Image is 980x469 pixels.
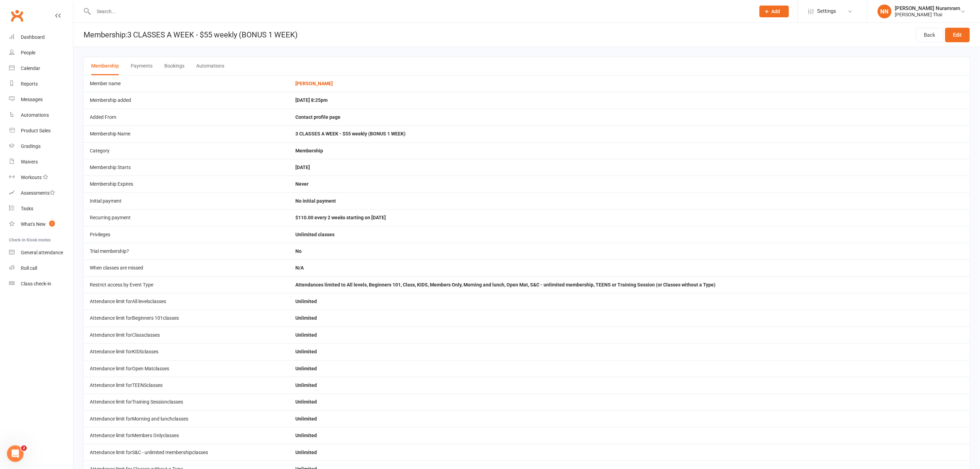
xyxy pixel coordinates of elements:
a: [PERSON_NAME] [295,81,333,86]
td: Attendance limit for Class classes [84,327,289,343]
div: NN [878,5,892,18]
td: Member name [84,75,289,92]
td: Attendance limit for Beginners 101 classes [84,310,289,326]
td: Trial membership? [84,243,289,259]
button: Automations [196,57,224,75]
td: Unlimited [289,293,970,310]
a: Workouts [9,170,73,185]
a: Dashboard [9,29,73,45]
td: Recurring payment [84,209,289,226]
td: Attendance limit for KIDS classes [84,343,289,360]
td: [DATE] 8:25pm [289,92,970,108]
td: Membership Name [84,125,289,142]
td: Unlimited [289,343,970,360]
div: Product Sales [21,128,51,133]
td: Unlimited [289,327,970,343]
div: General attendance [21,250,63,255]
iframe: Intercom live chat [7,445,24,462]
div: [PERSON_NAME] Nuramram [895,5,961,11]
button: Bookings [164,57,184,75]
td: [DATE] [289,159,970,176]
span: Add [772,9,780,14]
td: Unlimited [289,393,970,410]
td: Unlimited [289,377,970,393]
a: Waivers [9,154,73,170]
div: Automations [21,112,49,118]
div: Messages [21,97,43,102]
td: Membership Starts [84,159,289,176]
td: Attendance limit for Training Session classes [84,393,289,410]
a: Tasks [9,201,73,216]
div: Never [295,182,964,187]
td: Unlimited [289,310,970,326]
td: Attendance limit for TEENS classes [84,377,289,393]
td: Attendance limit for All levels classes [84,293,289,310]
td: Unlimited [289,360,970,377]
li: Unlimited classes [295,232,964,237]
div: Reports [21,81,38,87]
span: Settings [817,3,836,19]
a: General attendance kiosk mode [9,245,73,260]
td: Initial payment [84,193,289,209]
span: 2 [21,445,27,451]
td: Membership [289,142,970,159]
div: Workouts [21,175,42,180]
td: N/A [289,259,970,276]
td: Membership Expires [84,176,289,192]
a: Gradings [9,139,73,154]
a: Assessments [9,185,73,201]
a: Clubworx [8,7,26,24]
div: Gradings [21,143,41,149]
button: Add [760,6,789,17]
div: [PERSON_NAME] Thai [895,11,961,18]
a: Automations [9,107,73,123]
td: Restrict access by Event Type [84,276,289,293]
td: Attendance limit for S&C - unlimited membership classes [84,444,289,461]
div: Tasks [21,206,33,211]
td: $110.00 every 2 weeks starting on [DATE] [289,209,970,226]
a: Edit [945,28,970,42]
td: Attendance limit for Open Mat classes [84,360,289,377]
button: Payments [131,57,153,75]
a: What's New1 [9,216,73,232]
td: Unlimited [289,410,970,427]
a: Messages [9,92,73,107]
div: People [21,50,35,55]
td: Unlimited [289,427,970,444]
h1: Membership: 3 CLASSES A WEEK - $55 weekly (BONUS 1 WEEK) [73,23,298,47]
td: Attendance limit for Morning and lunch classes [84,410,289,427]
td: No initial payment [289,193,970,209]
div: Assessments [21,190,55,196]
div: Dashboard [21,34,45,40]
td: Attendances limited to All levels, Beginners 101, Class, KIDS, Members Only, Morning and lunch, O... [289,276,970,293]
span: 1 [49,221,55,227]
button: Membership [91,57,119,75]
td: Category [84,142,289,159]
div: Calendar [21,65,40,71]
div: What's New [21,221,46,227]
a: Roll call [9,260,73,276]
td: Attendance limit for Members Only classes [84,427,289,444]
a: Reports [9,76,73,92]
td: 3 CLASSES A WEEK - $55 weekly (BONUS 1 WEEK) [289,125,970,142]
td: Privileges [84,226,289,243]
a: Class kiosk mode [9,276,73,292]
div: Waivers [21,159,38,165]
div: Roll call [21,265,37,271]
td: Added From [84,109,289,125]
td: Contact profile page [289,109,970,125]
td: No [289,243,970,259]
a: People [9,45,73,61]
a: Calendar [9,61,73,76]
div: Class check-in [21,281,51,286]
a: Back [916,28,944,42]
td: When classes are missed [84,259,289,276]
a: Product Sales [9,123,73,139]
td: Unlimited [289,444,970,461]
td: Membership added [84,92,289,108]
input: Search... [92,7,751,16]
